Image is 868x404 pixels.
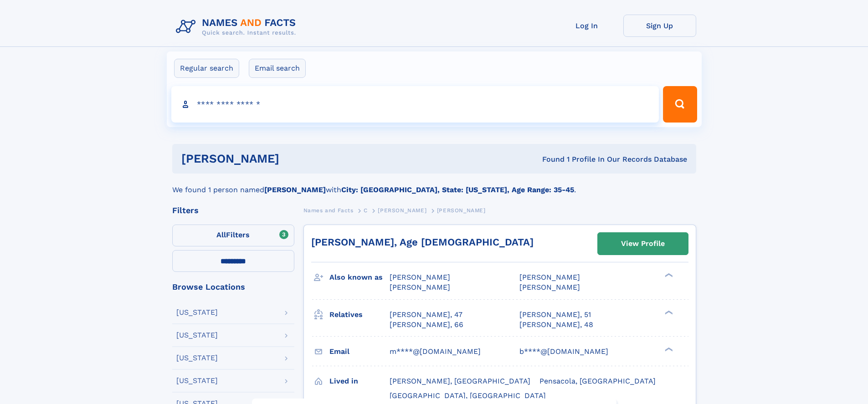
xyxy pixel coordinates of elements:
div: [US_STATE] [176,332,218,339]
div: [US_STATE] [176,309,218,316]
div: View Profile [621,233,665,254]
h3: Also known as [329,270,390,285]
div: ❯ [663,309,673,315]
a: [PERSON_NAME], 48 [519,320,593,330]
input: search input [171,86,659,123]
div: We found 1 person named with . [172,174,696,195]
a: C [364,205,368,216]
span: [PERSON_NAME] [390,283,450,291]
div: ❯ [663,346,673,352]
label: Regular search [174,59,239,78]
span: Pensacola, [GEOGRAPHIC_DATA] [539,377,656,385]
span: [PERSON_NAME] [519,283,580,291]
span: [PERSON_NAME] [378,207,426,214]
a: [PERSON_NAME], 66 [390,320,463,330]
div: [US_STATE] [176,377,218,384]
span: [PERSON_NAME] [437,207,486,214]
span: [GEOGRAPHIC_DATA], [GEOGRAPHIC_DATA] [390,391,546,400]
b: [PERSON_NAME] [264,185,326,194]
span: [PERSON_NAME], [GEOGRAPHIC_DATA] [390,377,530,385]
a: Names and Facts [303,205,354,216]
span: C [364,207,368,214]
h3: Relatives [329,307,390,322]
span: All [216,230,226,239]
h3: Lived in [329,373,390,389]
a: Sign Up [623,15,696,37]
label: Filters [172,225,294,246]
a: View Profile [598,233,688,255]
a: Log In [550,15,623,37]
a: [PERSON_NAME] [378,205,426,216]
label: Email search [249,59,306,78]
button: Search Button [663,86,697,123]
div: ❯ [663,272,673,278]
div: Filters [172,206,294,215]
h3: Email [329,344,390,359]
a: [PERSON_NAME], 51 [519,310,591,320]
b: City: [GEOGRAPHIC_DATA], State: [US_STATE], Age Range: 35-45 [341,185,574,194]
span: [PERSON_NAME] [390,273,450,281]
a: [PERSON_NAME], 47 [390,310,462,320]
div: Found 1 Profile In Our Records Database [411,154,687,164]
div: Browse Locations [172,283,294,291]
img: Logo Names and Facts [172,15,303,39]
a: [PERSON_NAME], Age [DEMOGRAPHIC_DATA] [311,236,534,248]
div: [US_STATE] [176,354,218,362]
span: [PERSON_NAME] [519,273,580,281]
h1: [PERSON_NAME] [181,153,411,164]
